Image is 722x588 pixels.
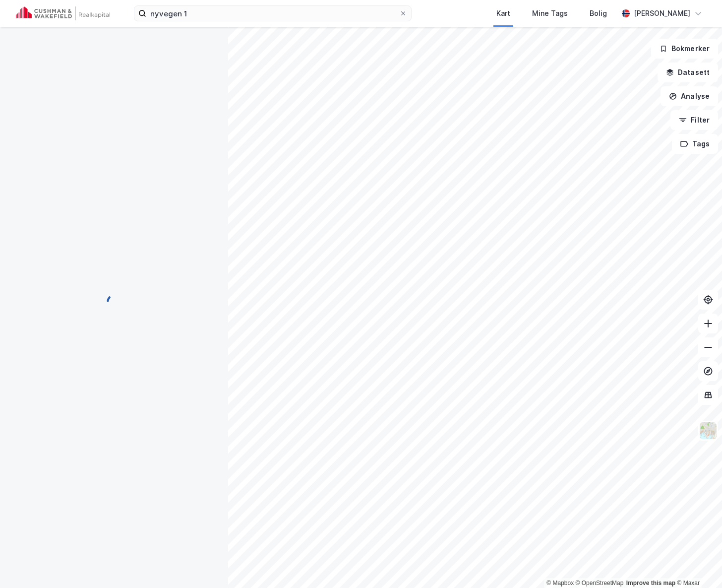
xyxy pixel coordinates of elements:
button: Tags [672,134,718,154]
div: Kontrollprogram for chat [672,540,722,588]
div: Kart [496,7,510,19]
div: [PERSON_NAME] [634,7,690,19]
a: Mapbox [546,580,574,587]
button: Analyse [661,86,718,106]
div: Mine Tags [532,7,568,19]
iframe: Chat Widget [672,540,722,588]
div: Bolig [590,7,607,19]
img: Z [699,421,718,440]
img: cushman-wakefield-realkapital-logo.202ea83816669bd177139c58696a8fa1.svg [16,6,110,20]
button: Bokmerker [651,39,718,59]
button: Filter [670,110,718,130]
input: Søk på adresse, matrikkel, gårdeiere, leietakere eller personer [146,6,399,21]
a: OpenStreetMap [576,580,624,587]
a: Improve this map [626,580,675,587]
img: spinner.a6d8c91a73a9ac5275cf975e30b51cfb.svg [106,294,122,310]
button: Datasett [658,63,718,82]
